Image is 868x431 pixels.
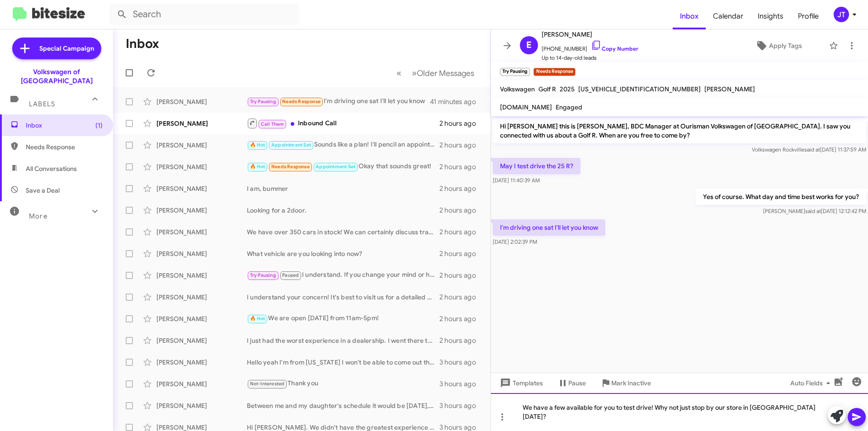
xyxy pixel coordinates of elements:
div: I am, bummer [247,184,439,193]
div: JT [834,7,849,22]
span: Call Them [261,121,284,127]
div: [PERSON_NAME] [156,271,247,280]
div: 3 hours ago [439,358,483,367]
span: Not-Interested [250,381,285,387]
a: Calendar [706,3,750,29]
span: « [396,67,401,79]
div: 2 hours ago [439,314,483,323]
div: I understand your concern! It's best to visit us for a detailed discussion on financing options t... [247,293,439,302]
span: Up to 14-day-old leads [542,53,638,62]
div: I understand. If you change your mind or have any questions while waiting, feel free to reach out... [247,270,439,280]
div: We have a few available for you to test drive! Why not just stop by our store in [GEOGRAPHIC_DATA... [491,393,868,431]
div: Thank you [247,379,439,389]
span: Needs Response [26,142,103,152]
span: All Conversations [26,164,77,173]
div: 2 hours ago [439,293,483,302]
span: 🔥 Hot [250,142,265,148]
button: Previous [391,64,407,82]
span: Special Campaign [39,44,94,53]
div: I'm driving one sat I'll let you know [247,96,430,107]
div: 2 hours ago [439,184,483,193]
div: [PERSON_NAME] [156,336,247,345]
div: Hello yeah I'm from [US_STATE] I won't be able to come out that way I was going to deal with ship... [247,358,439,367]
a: Special Campaign [12,38,101,59]
div: Sounds like a plan! I'll pencil an appointment for you. We will stay in contact! [247,140,439,150]
button: Auto Fields [783,375,841,391]
div: 2 hours ago [439,206,483,215]
a: Profile [791,3,826,29]
span: Inbox [26,121,103,130]
div: [PERSON_NAME] [156,184,247,193]
div: 2 hours ago [439,249,483,258]
span: 🔥 Hot [250,316,265,322]
nav: Page navigation example [392,64,480,82]
div: [PERSON_NAME] [156,141,247,150]
div: 2 hours ago [439,162,483,171]
div: [PERSON_NAME] [156,162,247,171]
small: Try Pausing [500,68,530,76]
div: 2 hours ago [439,336,483,345]
p: I'm driving one sat I'll let you know [493,219,605,236]
div: Between me and my daughter's schedule it would be [DATE], but my daughter who would also be shari... [247,401,439,410]
span: Paused [282,272,299,278]
p: Yes of course. What day and time best works for you? [696,189,866,205]
span: Apply Tags [769,38,802,54]
div: [PERSON_NAME] [156,227,247,237]
p: May I test drive the 25 R? [493,158,580,174]
button: Apply Tags [732,38,825,54]
div: [PERSON_NAME] [156,249,247,258]
div: [PERSON_NAME] [156,379,247,388]
div: Okay that sounds great! [247,161,439,172]
div: 3 hours ago [439,401,483,410]
span: More [29,212,47,220]
input: Search [109,4,299,25]
span: Auto Fields [790,375,834,391]
span: Try Pausing [250,272,276,278]
span: Needs Response [271,164,310,170]
span: said at [805,208,821,214]
span: said at [804,146,820,153]
span: [DATE] 2:02:39 PM [493,238,537,245]
a: Inbox [673,3,706,29]
span: [DOMAIN_NAME] [500,103,552,111]
div: [PERSON_NAME] [156,401,247,410]
span: Needs Response [282,99,321,104]
small: Needs Response [533,68,575,76]
span: 🔥 Hot [250,164,265,170]
span: Appointment Set [316,164,355,170]
div: 41 minutes ago [430,97,483,106]
span: Insights [750,3,791,29]
div: 2 hours ago [439,141,483,150]
span: [PHONE_NUMBER] [542,40,638,53]
div: [PERSON_NAME] [156,119,247,128]
span: E [526,38,532,52]
div: What vehicle are you looking into now? [247,249,439,258]
span: » [412,67,417,79]
span: [DATE] 11:40:39 AM [493,177,540,184]
span: Templates [498,375,543,391]
div: 2 hours ago [439,119,483,128]
div: [PERSON_NAME] [156,97,247,106]
span: [US_VEHICLE_IDENTIFICATION_NUMBER] [578,85,701,93]
a: Copy Number [591,45,638,52]
div: 2 hours ago [439,227,483,237]
button: Pause [550,375,593,391]
span: [PERSON_NAME] [704,85,755,93]
span: Golf R [538,85,556,93]
div: [PERSON_NAME] [156,293,247,302]
div: Inbound Call [247,118,439,129]
span: Engaged [556,103,582,111]
div: [PERSON_NAME] [156,358,247,367]
div: Looking for a 2door. [247,206,439,215]
button: Next [406,64,480,82]
span: Appointment Set [271,142,311,148]
span: [PERSON_NAME] [542,29,638,40]
span: Older Messages [417,68,474,78]
span: Labels [29,100,55,108]
button: JT [826,7,858,22]
span: [PERSON_NAME] [DATE] 12:12:42 PM [763,208,866,214]
div: 3 hours ago [439,379,483,388]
